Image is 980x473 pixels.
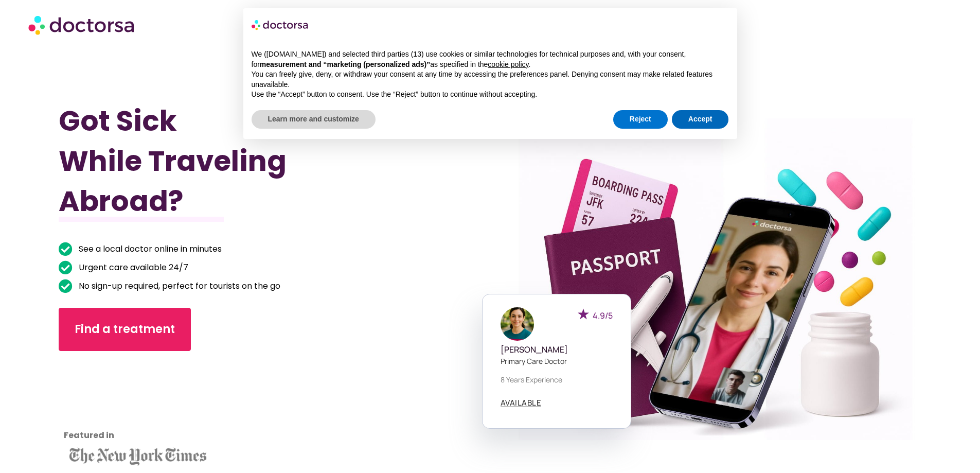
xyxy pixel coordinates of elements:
p: You can freely give, deny, or withdraw your consent at any time by accessing the preferences pane... [252,69,729,90]
h1: Got Sick While Traveling Abroad? [59,101,425,221]
span: Find a treatment [75,321,175,338]
p: Primary care doctor [501,356,613,366]
button: Reject [613,110,668,129]
span: 4.9/5 [593,310,613,321]
button: Accept [672,110,729,129]
a: cookie policy [488,60,528,68]
strong: measurement and “marketing (personalized ads)” [260,60,430,68]
span: See a local doctor online in minutes [76,242,222,256]
a: Find a treatment [59,308,191,351]
img: logo [252,16,309,33]
span: Urgent care available 24/7 [76,260,188,275]
iframe: Customer reviews powered by Trustpilot [64,366,156,444]
p: 8 years experience [501,374,613,385]
p: Use the “Accept” button to consent. Use the “Reject” button to continue without accepting. [252,90,729,100]
p: We ([DOMAIN_NAME]) and selected third parties (13) use cookies or similar technologies for techni... [252,49,729,69]
button: Learn more and customize [252,110,376,129]
a: AVAILABLE [501,399,542,407]
span: No sign-up required, perfect for tourists on the go [76,279,280,293]
span: AVAILABLE [501,399,542,407]
h5: [PERSON_NAME] [501,345,613,355]
strong: Featured in [64,429,114,441]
